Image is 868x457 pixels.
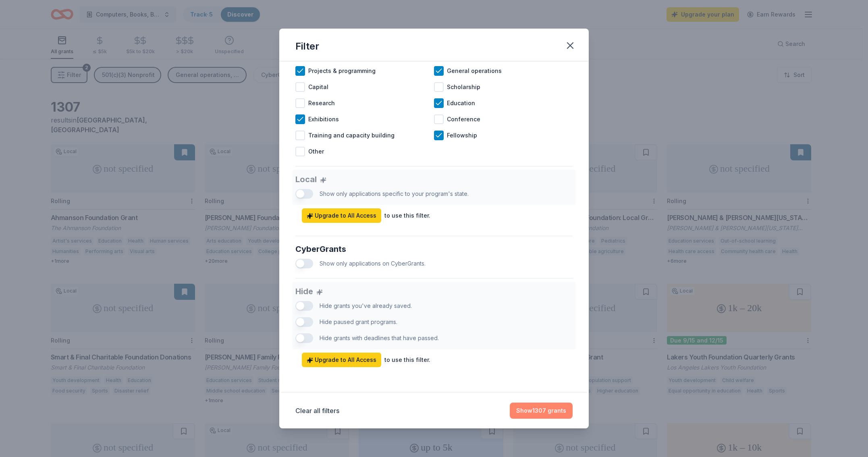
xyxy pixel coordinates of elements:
div: to use this filter. [384,355,430,365]
div: Filter [295,40,319,53]
span: Training and capacity building [308,131,395,140]
span: Fellowship [447,131,477,140]
button: Clear all filters [295,406,339,415]
span: Conference [447,114,480,124]
span: Exhibitions [308,114,339,124]
span: Show only applications on CyberGrants. [320,260,426,267]
span: Capital [308,82,328,92]
button: Show1307 grants [510,403,573,419]
span: Education [447,98,475,108]
span: Research [308,98,335,108]
span: Other [308,147,324,156]
div: to use this filter. [384,211,430,220]
span: Scholarship [447,82,480,92]
span: Upgrade to All Access [307,211,376,220]
span: General operations [447,66,502,76]
div: CyberGrants [295,243,573,256]
span: Projects & programming [308,66,376,76]
a: Upgrade to All Access [302,208,381,223]
span: Upgrade to All Access [307,355,376,365]
a: Upgrade to All Access [302,353,381,367]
